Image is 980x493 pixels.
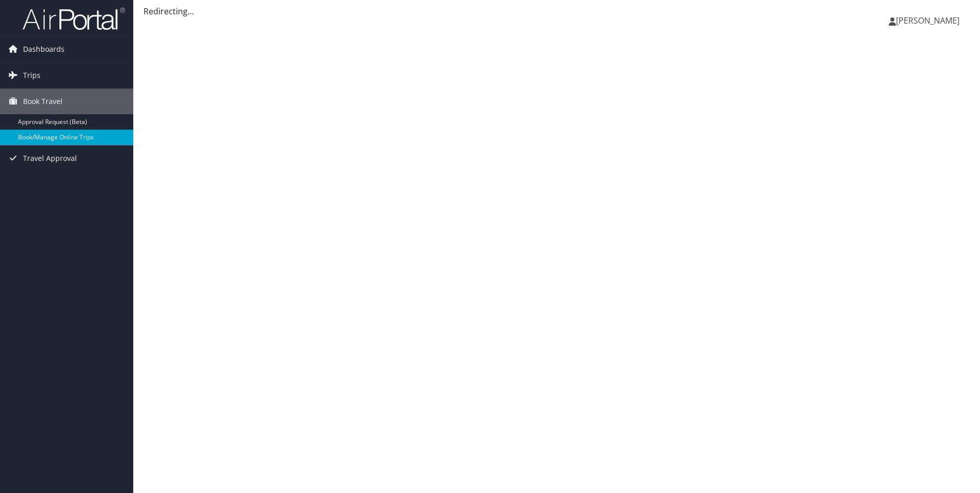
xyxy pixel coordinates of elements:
[896,15,959,26] span: [PERSON_NAME]
[23,63,40,88] span: Trips
[23,7,125,31] img: airportal-logo.png
[889,5,970,36] a: [PERSON_NAME]
[23,89,63,114] span: Book Travel
[23,146,77,171] span: Travel Approval
[144,5,970,17] div: Redirecting...
[23,36,65,62] span: Dashboards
